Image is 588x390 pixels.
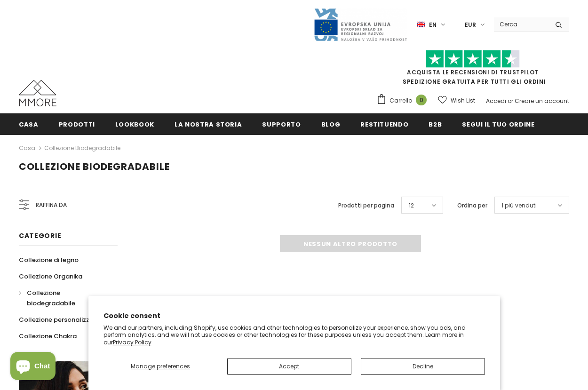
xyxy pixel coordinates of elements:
[389,96,412,105] span: Carrello
[457,201,487,210] label: Ordina per
[115,113,154,135] a: Lookbook
[227,358,351,375] button: Accept
[438,92,475,109] a: Wish List
[360,113,408,135] a: Restituendo
[313,20,407,28] a: Javni Razpis
[19,231,61,240] span: Categorie
[465,20,476,30] span: EUR
[502,201,537,210] span: I più venduti
[376,54,569,86] span: SPEDIZIONE GRATUITA PER TUTTI GLI ORDINI
[36,200,67,210] span: Raffina da
[486,97,506,105] a: Accedi
[103,324,485,346] p: We and our partners, including Shopify, use cookies and other technologies to personalize your ex...
[19,328,77,344] a: Collezione Chakra
[115,120,154,129] span: Lookbook
[103,311,485,321] h2: Cookie consent
[19,80,56,106] img: Casi MMORE
[19,143,35,154] a: Casa
[426,50,520,68] img: Fidati di Pilot Stars
[175,113,242,135] a: La nostra storia
[113,338,151,346] a: Privacy Policy
[409,201,414,210] span: 12
[451,96,475,105] span: Wish List
[462,113,534,135] a: Segui il tuo ordine
[262,120,301,129] span: supporto
[19,285,107,311] a: Collezione biodegradabile
[19,120,39,129] span: Casa
[508,97,513,105] span: or
[8,352,58,382] inbox-online-store-chat: Shopify online store chat
[407,68,539,76] a: Acquista le recensioni di TrustPilot
[361,358,485,375] button: Decline
[19,311,101,328] a: Collezione personalizzata
[429,120,442,129] span: B2B
[338,201,394,210] label: Prodotti per pagina
[19,332,77,341] span: Collezione Chakra
[416,95,427,105] span: 0
[59,120,95,129] span: Prodotti
[44,144,120,152] a: Collezione biodegradabile
[19,272,82,281] span: Collezione Organika
[19,315,101,324] span: Collezione personalizzata
[360,120,408,129] span: Restituendo
[321,120,341,129] span: Blog
[417,21,425,29] img: i-lang-1.png
[19,268,82,285] a: Collezione Organika
[429,113,442,135] a: B2B
[131,362,190,370] span: Manage preferences
[494,17,548,31] input: Search Site
[103,358,218,375] button: Manage preferences
[59,113,95,135] a: Prodotti
[321,113,341,135] a: Blog
[462,120,534,129] span: Segui il tuo ordine
[429,20,437,30] span: en
[19,160,170,173] span: Collezione biodegradabile
[19,113,39,135] a: Casa
[19,255,79,264] span: Collezione di legno
[27,288,75,308] span: Collezione biodegradabile
[376,94,431,108] a: Carrello 0
[515,97,569,105] a: Creare un account
[19,252,79,268] a: Collezione di legno
[262,113,301,135] a: supporto
[313,8,407,42] img: Javni Razpis
[175,120,242,129] span: La nostra storia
